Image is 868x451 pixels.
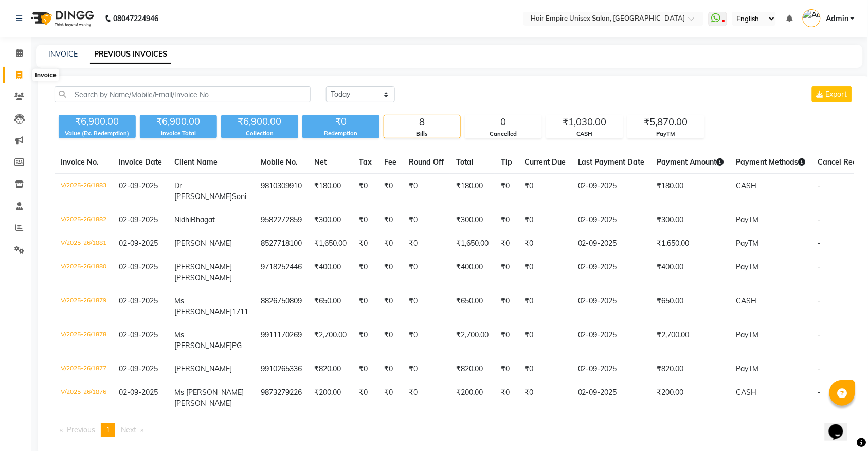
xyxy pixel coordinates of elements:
span: Export [826,89,847,99]
span: PayTM [736,364,759,373]
td: ₹400.00 [651,256,730,290]
td: ₹0 [353,357,378,381]
td: ₹820.00 [651,357,730,381]
div: Invoice Total [140,129,217,138]
td: ₹0 [353,381,378,415]
td: 9582272859 [255,208,308,232]
span: Tip [501,157,512,167]
span: Ms [PERSON_NAME] [174,296,232,316]
td: ₹0 [378,256,403,290]
td: ₹820.00 [450,357,495,381]
td: ₹0 [378,323,403,357]
a: PREVIOUS INVOICES [90,45,171,64]
td: ₹0 [353,256,378,290]
td: 8826750809 [255,290,308,323]
td: V/2025-26/1882 [55,208,113,232]
span: Ms [PERSON_NAME] [174,388,244,397]
span: - [818,296,821,305]
td: 02-09-2025 [572,208,651,232]
td: ₹0 [403,232,450,256]
td: ₹0 [403,208,450,232]
span: Ms [PERSON_NAME] [174,330,232,350]
td: ₹0 [518,256,572,290]
span: PayTM [736,330,759,339]
td: 02-09-2025 [572,323,651,357]
span: PayTM [736,215,759,224]
td: ₹0 [403,357,450,381]
span: CASH [736,181,757,190]
iframe: chat widget [825,410,858,441]
span: Admin [826,13,848,24]
span: [PERSON_NAME] [174,364,232,373]
td: 9910265336 [255,357,308,381]
span: - [818,330,821,339]
td: V/2025-26/1880 [55,256,113,290]
button: Export [812,86,852,102]
td: V/2025-26/1878 [55,323,113,357]
span: Round Off [409,157,444,167]
span: Last Payment Date [578,157,645,167]
td: V/2025-26/1879 [55,290,113,323]
td: ₹180.00 [308,174,353,209]
td: ₹0 [353,208,378,232]
span: - [818,215,821,224]
div: CASH [547,130,623,138]
a: INVOICE [48,49,78,59]
td: ₹0 [495,323,518,357]
span: 02-09-2025 [119,330,158,339]
td: ₹2,700.00 [308,323,353,357]
td: ₹0 [495,381,518,415]
div: ₹6,900.00 [59,115,136,129]
div: 0 [465,115,541,130]
span: Dr [PERSON_NAME] [174,181,232,201]
td: ₹300.00 [450,208,495,232]
div: Invoice [32,69,59,81]
td: 02-09-2025 [572,357,651,381]
td: ₹1,650.00 [651,232,730,256]
span: PayTM [736,239,759,248]
td: ₹180.00 [450,174,495,209]
span: Net [314,157,327,167]
td: V/2025-26/1881 [55,232,113,256]
td: ₹0 [518,381,572,415]
span: [PERSON_NAME] [174,399,232,408]
nav: Pagination [55,423,854,437]
td: ₹400.00 [308,256,353,290]
td: V/2025-26/1877 [55,357,113,381]
td: 02-09-2025 [572,256,651,290]
td: 9911170269 [255,323,308,357]
td: V/2025-26/1883 [55,174,113,209]
td: ₹0 [495,232,518,256]
td: ₹0 [403,381,450,415]
span: - [818,388,821,397]
span: 02-09-2025 [119,239,158,248]
span: Fee [384,157,396,167]
td: ₹0 [403,290,450,323]
span: Client Name [174,157,218,167]
span: 1 [106,425,110,435]
td: 9873279226 [255,381,308,415]
span: Tax [359,157,372,167]
td: ₹0 [403,323,450,357]
span: - [818,239,821,248]
span: 02-09-2025 [119,181,158,190]
div: ₹0 [302,115,379,129]
span: 1711 [232,307,248,316]
span: PayTM [736,262,759,272]
td: ₹650.00 [450,290,495,323]
td: ₹650.00 [308,290,353,323]
span: Invoice No. [61,157,99,167]
span: [PERSON_NAME] [174,239,232,248]
span: CASH [736,296,757,305]
td: ₹0 [518,290,572,323]
img: Admin [803,9,821,27]
span: 02-09-2025 [119,215,158,224]
td: ₹0 [378,357,403,381]
span: Next [121,425,136,435]
span: CASH [736,388,757,397]
span: Invoice Date [119,157,162,167]
td: ₹0 [403,256,450,290]
td: ₹0 [353,323,378,357]
td: ₹0 [495,357,518,381]
td: ₹0 [518,232,572,256]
